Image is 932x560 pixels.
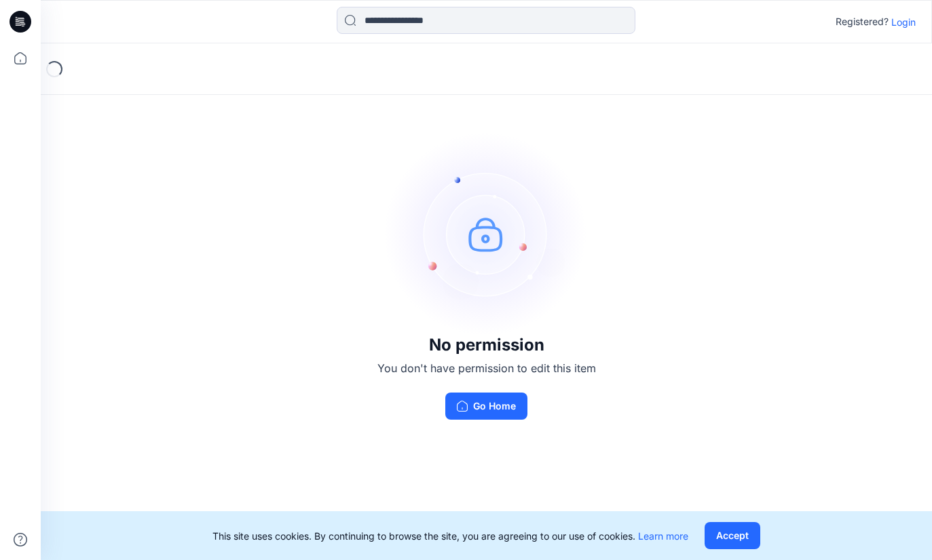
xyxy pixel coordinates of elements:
[385,132,589,336] img: no-perm.svg
[638,530,688,542] a: Learn more
[377,336,596,355] h3: No permission
[212,529,688,543] p: This site uses cookies. By continuing to browse the site, you are agreeing to our use of cookies.
[377,360,596,376] p: You don't have permission to edit this item
[891,15,916,29] p: Login
[836,14,889,30] p: Registered?
[705,522,760,549] button: Accept
[445,393,527,420] button: Go Home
